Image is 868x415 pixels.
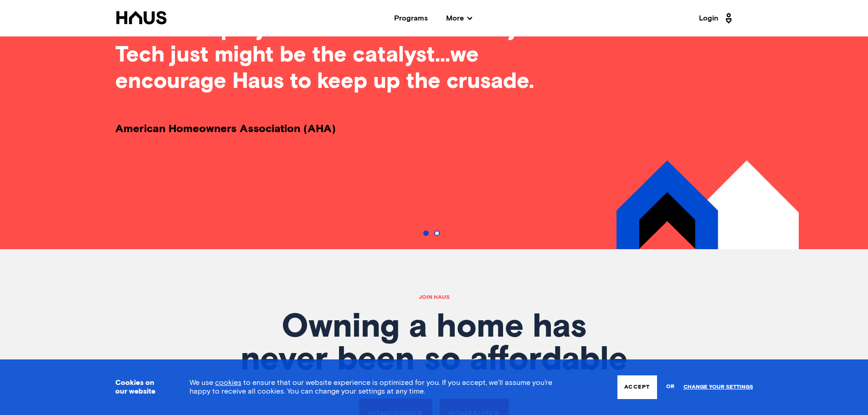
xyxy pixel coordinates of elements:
[617,375,657,399] button: Accept
[115,379,167,396] h3: Cookies on our website
[666,379,674,395] span: or
[434,231,440,236] button: Go to slide 2
[446,15,472,22] span: More
[190,379,552,395] span: We use to ensure that our website experience is optimized for you. If you accept, we’ll assume yo...
[215,379,241,386] a: cookies
[683,384,753,390] a: Change your settings
[394,15,428,22] a: Programs
[423,231,429,236] button: Go to slide 1
[699,11,734,26] a: Login
[115,311,753,377] h1: Owning a home has never been so affordable
[115,295,753,300] h1: Join Haus
[115,123,753,136] p: American Homeowners Association (AHA)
